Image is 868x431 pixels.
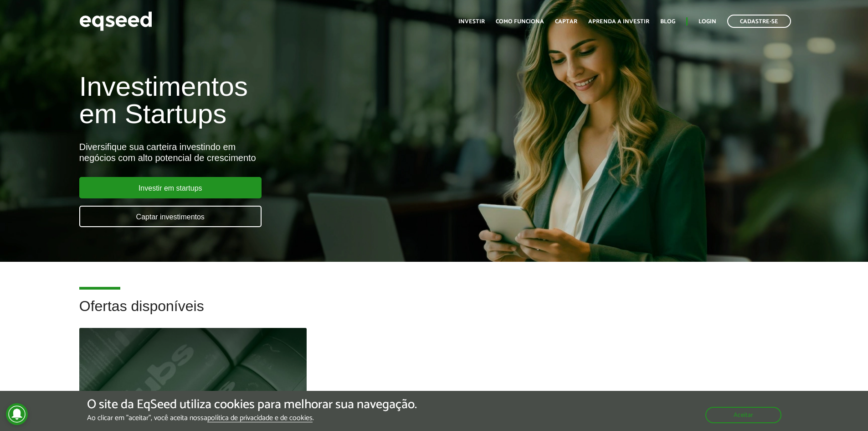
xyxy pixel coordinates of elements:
[79,73,500,128] h1: Investimentos em Startups
[79,177,262,198] a: Investir em startups
[79,206,262,227] a: Captar investimentos
[699,19,716,25] a: Login
[727,15,791,28] a: Cadastre-se
[458,19,485,25] a: Investir
[496,19,544,25] a: Como funciona
[207,415,313,422] a: política de privacidade e de cookies
[555,19,577,25] a: Captar
[588,19,649,25] a: Aprenda a investir
[79,9,152,33] img: EqSeed
[705,407,781,423] button: Aceitar
[660,19,675,25] a: Blog
[87,398,417,412] h5: O site da EqSeed utiliza cookies para melhorar sua navegação.
[79,141,500,163] div: Diversifique sua carteira investindo em negócios com alto potencial de crescimento
[87,414,417,422] p: Ao clicar em "aceitar", você aceita nossa .
[79,298,789,328] h2: Ofertas disponíveis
